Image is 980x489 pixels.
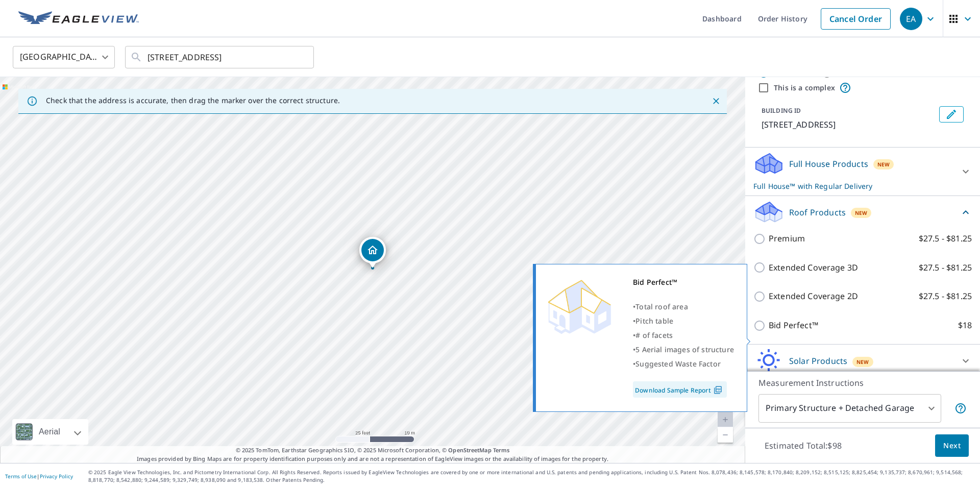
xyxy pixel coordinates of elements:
p: Full House Products [789,158,868,170]
p: Check that the address is accurate, then drag the marker over the correct structure. [46,96,340,105]
p: Measurement Instructions [758,377,967,389]
a: Current Level 20, Zoom Out [718,427,733,443]
div: Bid Perfect™ [633,275,734,289]
p: $27.5 - $81.25 [919,290,972,303]
p: Roof Products [789,206,846,218]
img: Pdf Icon [711,385,725,395]
p: Bid Perfect™ [769,319,818,332]
div: • [633,357,734,371]
p: $27.5 - $81.25 [919,261,972,274]
div: Aerial [12,419,88,445]
div: • [633,300,734,314]
div: • [633,314,734,328]
p: © 2025 Eagle View Technologies, Inc. and Pictometry International Corp. All Rights Reserved. Repo... [88,469,975,484]
input: Search by address or latitude-longitude [148,43,293,71]
p: $18 [958,319,972,332]
a: Terms [493,446,510,454]
span: 5 Aerial images of structure [635,345,734,354]
p: BUILDING ID [762,106,801,115]
button: Next [935,434,969,457]
span: New [856,358,869,366]
div: Aerial [36,419,63,445]
p: Solar Products [789,355,847,367]
div: Full House ProductsNewFull House™ with Regular Delivery [753,152,972,191]
span: # of facets [635,330,673,340]
img: EV Logo [18,11,139,27]
button: Edit building 1 [939,106,964,123]
img: Premium [544,275,615,336]
span: Total roof area [635,302,688,311]
div: Primary Structure + Detached Garage [758,394,941,423]
p: Extended Coverage 2D [769,290,858,303]
div: • [633,328,734,343]
span: Next [943,439,961,452]
p: $27.5 - $81.25 [919,232,972,245]
div: Dropped pin, building 1, Residential property, 19329 Mossbrook Ct Germantown, MD 20874 [359,237,386,268]
p: Premium [769,232,805,245]
a: OpenStreetMap [448,446,491,454]
button: Close [709,94,723,108]
a: Current Level 20, Zoom In Disabled [718,412,733,427]
span: New [877,160,890,168]
span: New [855,209,868,217]
p: Estimated Total: $98 [756,434,850,457]
span: Your report will include the primary structure and a detached garage if one exists. [954,402,967,414]
p: Extended Coverage 3D [769,261,858,274]
span: Suggested Waste Factor [635,359,721,369]
p: | [5,473,73,479]
span: © 2025 TomTom, Earthstar Geographics SIO, © 2025 Microsoft Corporation, © [236,446,510,455]
a: Cancel Order [821,8,891,30]
span: Pitch table [635,316,673,326]
a: Terms of Use [5,473,37,480]
a: Privacy Policy [40,473,73,480]
div: Roof ProductsNew [753,200,972,224]
div: • [633,343,734,357]
a: Download Sample Report [633,381,727,398]
p: [STREET_ADDRESS] [762,118,935,131]
div: [GEOGRAPHIC_DATA] [13,43,115,71]
div: Solar ProductsNew [753,349,972,373]
p: Full House™ with Regular Delivery [753,181,953,191]
div: EA [900,8,922,30]
label: This is a complex [774,83,835,93]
